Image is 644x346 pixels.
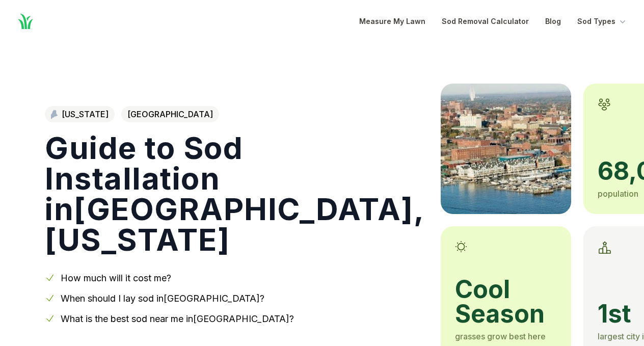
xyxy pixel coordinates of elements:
a: When should I lay sod in[GEOGRAPHIC_DATA]? [61,293,264,304]
button: Sod Types [577,15,628,28]
a: How much will it cost me? [61,273,171,283]
a: What is the best sod near me in[GEOGRAPHIC_DATA]? [61,313,294,324]
span: [GEOGRAPHIC_DATA] [121,106,219,122]
img: Maine state outline [51,110,58,119]
a: Measure My Lawn [359,15,425,28]
img: A picture of Portland [441,84,571,214]
span: cool season [455,277,557,326]
span: grasses grow best here [455,331,546,341]
span: population [598,189,638,199]
a: [US_STATE] [45,106,115,122]
a: Sod Removal Calculator [442,15,529,28]
a: Blog [545,15,561,28]
h1: Guide to Sod Installation in [GEOGRAPHIC_DATA] , [US_STATE] [45,132,424,255]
